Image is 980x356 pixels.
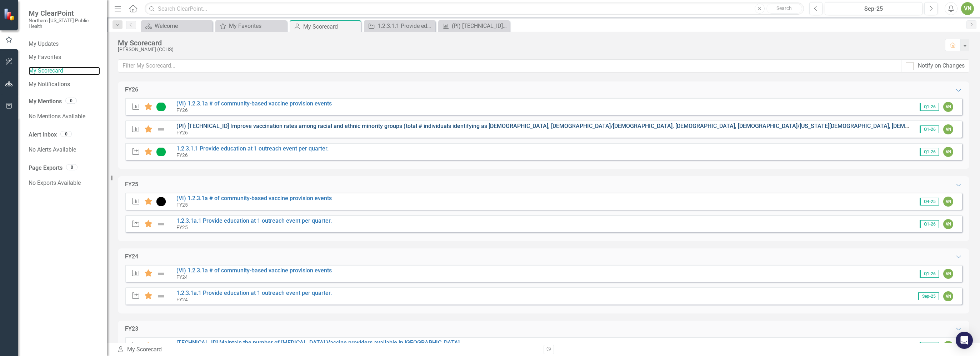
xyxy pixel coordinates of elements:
span: My ClearPoint [29,9,100,18]
span: Q1-26 [920,125,939,133]
button: VN [961,2,974,15]
img: Not Defined [156,342,166,350]
div: VN [943,219,953,229]
small: FY26 [176,107,188,113]
div: 0 [66,164,77,170]
a: 1.2.3.1.1 Provide education at 1 outreach event per quarter. [176,145,329,152]
input: Search ClearPoint... [145,3,804,15]
a: My Favorites [29,53,100,61]
div: VN [943,102,953,112]
a: Page Exports [29,164,62,172]
small: FY24 [176,274,188,280]
img: On Target [156,103,166,111]
div: FY25 [125,181,138,189]
div: Welcome [155,21,211,30]
small: FY25 [176,224,188,230]
div: No Exports Available [29,176,100,190]
div: No Alerts Available [29,143,100,157]
div: VN [943,147,953,157]
small: FY26 [176,130,188,135]
span: Search [776,5,792,11]
img: Not Defined [156,270,166,278]
div: [PERSON_NAME] (CCHS) [118,47,938,52]
a: My Favorites [217,21,285,30]
img: ClearPoint Strategy [3,8,16,21]
div: VN [943,197,953,207]
span: Q1-26 [920,148,939,156]
div: VN [943,291,953,301]
div: FY26 [125,86,138,94]
small: Northern [US_STATE] Public Health [29,18,100,29]
img: Volume Indicator [156,197,166,206]
img: Not Defined [156,220,166,228]
a: My Scorecard [29,67,100,75]
img: On Target [156,148,166,156]
a: [TECHNICAL_ID] Maintain the number of [MEDICAL_DATA] Vaccine providers available in [GEOGRAPHIC_D... [176,339,461,346]
div: Notify on Changes [918,62,965,70]
span: Q1-26 [920,270,939,278]
a: Welcome [143,21,211,30]
a: My Notifications [29,80,100,89]
button: Search [766,4,802,14]
span: Q1-26 [920,220,939,228]
a: (PI) [TECHNICAL_ID] Improve vaccination rates among racial and ethnic minority groups (total # in... [440,21,508,30]
div: My Scorecard [118,39,938,47]
small: FY26 [176,152,188,158]
div: 0 [65,98,77,104]
a: Alert Inbox [29,131,57,139]
div: Sep-25 [827,5,920,13]
div: My Favorites [229,21,285,30]
span: Q4-25 [920,198,939,206]
div: My Scorecard [117,346,538,354]
a: My Updates [29,40,100,48]
small: FY24 [176,297,188,302]
div: FY24 [125,253,138,261]
div: My Scorecard [303,22,359,31]
a: (VI) 1.2.3.1a # of community-based vaccine provision events [176,195,332,202]
div: No Mentions Available [29,109,100,124]
a: 1.2.3.1a.1 Provide education at 1 outreach event per quarter. [176,290,332,296]
img: Not Defined [156,292,166,301]
a: (VI) 1.2.3.1a # of community-based vaccine provision events [176,267,332,274]
input: Filter My Scorecard... [118,59,901,73]
span: Q1-26 [920,103,939,111]
a: 1.2.3.1a.1 Provide education at 1 outreach event per quarter. [176,217,332,224]
span: Sep-25 [918,292,939,300]
div: VN [943,269,953,279]
img: Not Defined [156,125,166,134]
div: VN [943,124,953,134]
a: My Mentions [29,98,62,106]
div: 0 [60,131,72,137]
span: Q1-26 [920,342,939,350]
a: (VI) 1.2.3.1a # of community-based vaccine provision events [176,100,332,107]
small: FY25 [176,202,188,208]
div: 1.2.3.1.1 Provide education at 1 outreach event per quarter. [377,21,434,30]
div: Open Intercom Messenger [956,332,973,349]
a: 1.2.3.1.1 Provide education at 1 outreach event per quarter. [366,21,434,30]
div: VN [943,341,953,351]
div: FY23 [125,325,138,333]
button: Sep-25 [825,2,922,15]
div: (PI) [TECHNICAL_ID] Improve vaccination rates among racial and ethnic minority groups (total # in... [452,21,508,30]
